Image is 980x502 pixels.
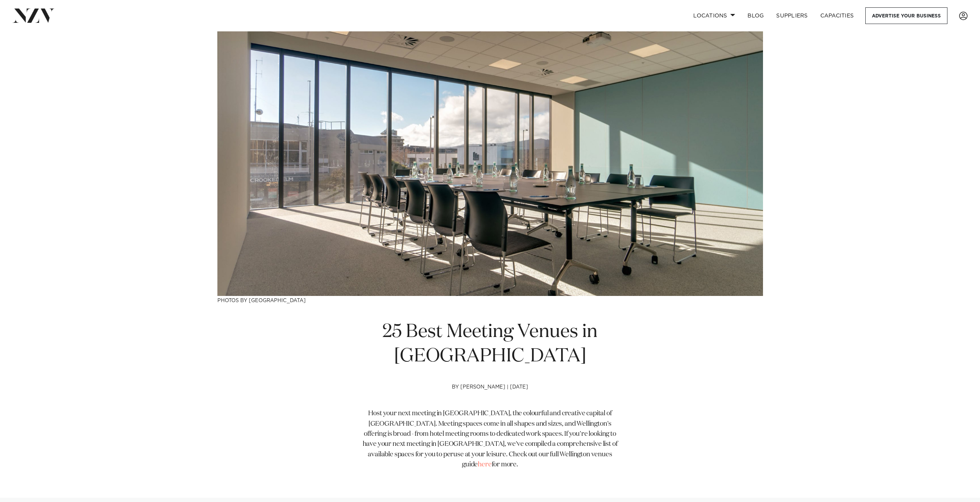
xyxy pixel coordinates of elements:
a: Locations [687,7,741,24]
a: Advertise your business [865,7,947,24]
a: BLOG [741,7,770,24]
img: nzv-logo.png [12,9,55,22]
h1: 25 Best Meeting Venues in [GEOGRAPHIC_DATA] [358,320,623,369]
h3: Photos by [GEOGRAPHIC_DATA] [217,296,763,304]
img: 25 Best Meeting Venues in Wellington [217,31,763,296]
a: here [478,461,491,468]
a: SUPPLIERS [770,7,814,24]
h4: by [PERSON_NAME] | [DATE] [358,384,623,409]
p: Host your next meeting in [GEOGRAPHIC_DATA], the colourful and creative capital of [GEOGRAPHIC_DA... [358,409,623,470]
a: Capacities [814,7,860,24]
